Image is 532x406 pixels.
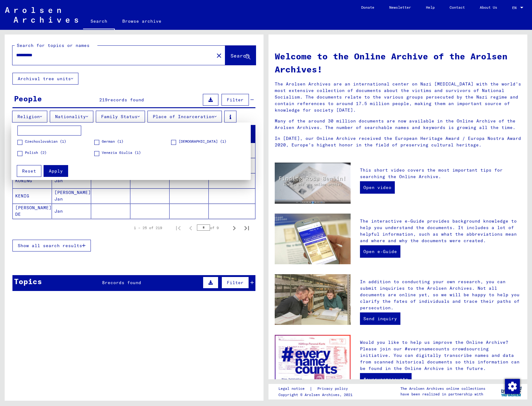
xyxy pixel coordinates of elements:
[505,379,520,394] img: Change consent
[25,138,66,144] span: Czechoslovakian (1)
[102,138,124,144] span: German (1)
[102,150,141,155] span: Venezia Giulia (1)
[179,138,226,144] span: [DEMOGRAPHIC_DATA] (1)
[25,150,47,155] span: Polish (2)
[17,165,41,177] button: Reset
[49,168,63,173] span: Apply
[44,165,68,177] button: Apply
[22,168,36,173] span: Reset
